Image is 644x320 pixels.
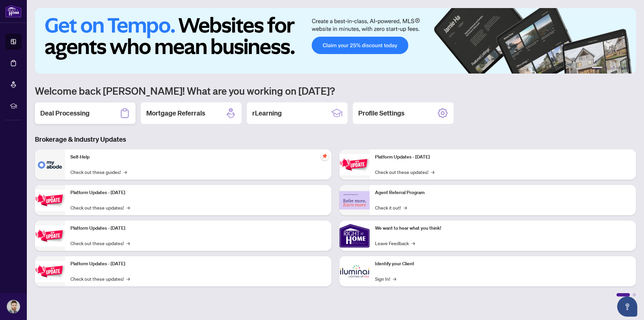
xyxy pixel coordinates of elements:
[375,239,415,247] a: Leave Feedback→
[146,108,205,118] h2: Mortgage Referrals
[70,189,326,196] p: Platform Updates - [DATE]
[592,67,602,70] button: 1
[375,204,407,211] a: Check it out!→
[70,260,326,268] p: Platform Updates - [DATE]
[70,153,326,161] p: Self-Help
[35,149,65,180] img: Self-Help
[616,67,619,70] button: 4
[70,168,127,176] a: Check out these guides!→
[35,190,65,211] img: Platform Updates - September 16, 2025
[627,67,629,70] button: 6
[339,256,370,286] img: Identify your Client
[339,191,370,210] img: Agent Referral Program
[610,67,613,70] button: 3
[375,153,631,161] p: Platform Updates - [DATE]
[375,260,631,268] p: Identify your Client
[126,275,130,282] span: →
[339,154,370,175] img: Platform Updates - June 23, 2025
[70,275,130,282] a: Check out these updates!→
[35,8,636,74] img: Slide 0
[375,225,631,232] p: We want to hear what you think!
[358,108,405,118] h2: Profile Settings
[123,168,127,176] span: →
[621,67,624,70] button: 5
[126,239,130,247] span: →
[617,296,637,317] button: Open asap
[412,239,415,247] span: →
[393,275,396,282] span: →
[404,204,407,211] span: →
[252,108,282,118] h2: rLearning
[605,67,608,70] button: 2
[375,189,631,196] p: Agent Referral Program
[70,204,130,211] a: Check out these updates!→
[35,84,636,97] h1: Welcome back [PERSON_NAME]! What are you working on [DATE]?
[431,168,434,176] span: →
[5,5,21,17] img: logo
[339,221,370,251] img: We want to hear what you think!
[70,239,130,247] a: Check out these updates!→
[35,261,65,282] img: Platform Updates - July 8, 2025
[70,225,326,232] p: Platform Updates - [DATE]
[321,152,329,160] span: pushpin
[7,300,20,313] img: Profile Icon
[40,108,90,118] h2: Deal Processing
[375,168,434,176] a: Check out these updates!→
[375,275,396,282] a: Sign In!→
[126,204,130,211] span: →
[35,135,636,144] h3: Brokerage & Industry Updates
[35,225,65,246] img: Platform Updates - July 21, 2025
